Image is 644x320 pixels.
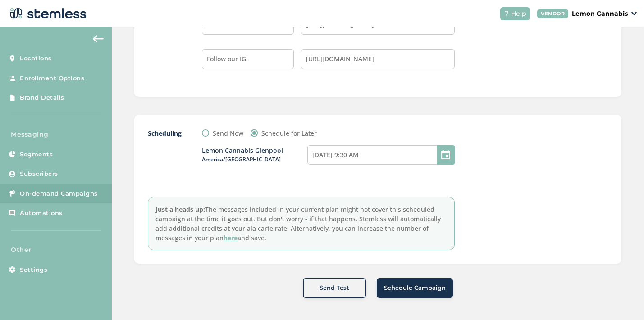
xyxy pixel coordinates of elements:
[261,128,317,138] label: Schedule for Later
[572,9,628,18] p: Lemon Cannabis
[504,11,509,16] img: icon-help-white-03924b79.svg
[148,128,184,138] label: Scheduling
[202,146,307,164] label: Lemon Cannabis Glenpool
[20,93,64,102] span: Brand Details
[202,49,294,69] input: Enter Label
[20,189,98,198] span: On-demand Campaigns
[148,197,455,250] label: The messages included in your current plan might not cover this scheduled campaign at the time it...
[155,205,205,214] strong: Just a heads up:
[93,35,104,42] img: icon-arrow-back-accent-c549486e.svg
[537,9,568,18] div: VENDOR
[202,155,307,164] span: America/[GEOGRAPHIC_DATA]
[320,283,349,293] span: Send Test
[20,54,52,63] span: Locations
[599,277,644,320] iframe: Chat Widget
[224,233,238,242] a: here
[307,145,455,165] input: MM/DD/YYYY
[301,49,455,69] input: Enter Link 3 e.g. https://www.google.com
[20,150,53,159] span: Segments
[7,5,87,23] img: logo-dark-0685b13c.svg
[20,265,47,274] span: Settings
[213,128,243,138] label: Send Now
[303,278,366,298] button: Send Test
[377,278,453,298] button: Schedule Campaign
[511,9,526,18] span: Help
[631,12,637,15] img: icon_down-arrow-small-66adaf34.svg
[384,283,446,293] span: Schedule Campaign
[20,74,84,83] span: Enrollment Options
[20,209,63,218] span: Automations
[20,169,58,178] span: Subscribers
